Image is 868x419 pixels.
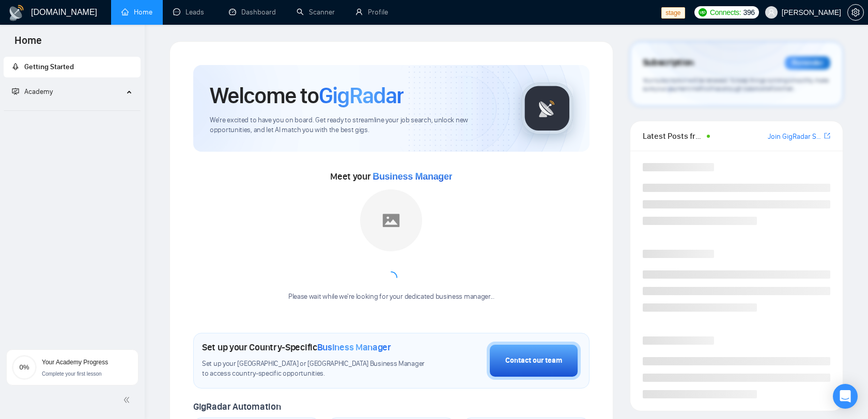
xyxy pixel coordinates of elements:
div: Reminder [785,56,830,70]
img: upwork-logo.png [699,8,707,17]
span: Home [6,33,50,55]
a: searchScanner [297,8,335,17]
span: 0% [12,364,37,370]
span: GigRadar [319,82,404,109]
h1: Set up your Country-Specific [202,342,391,353]
span: setting [848,8,863,17]
span: Getting Started [24,62,74,71]
img: placeholder.png [360,189,422,251]
a: userProfile [355,8,388,17]
span: fund-projection-screen [12,88,19,95]
span: Set up your [GEOGRAPHIC_DATA] or [GEOGRAPHIC_DATA] Business Manager to access country-specific op... [202,359,429,379]
button: Contact our team [487,342,581,380]
span: user [768,9,775,16]
span: 396 [743,7,754,18]
span: loading [385,271,397,284]
a: dashboardDashboard [229,8,276,17]
span: Subscription [643,54,694,72]
a: Join GigRadar Slack Community [768,131,822,142]
img: logo [8,5,25,21]
span: export [824,132,830,140]
button: setting [847,4,864,21]
span: Business Manager [373,171,452,182]
span: We're excited to have you on board. Get ready to streamline your job search, unlock new opportuni... [210,116,505,135]
div: Please wait while we're looking for your dedicated business manager... [282,292,501,302]
span: Academy [12,87,53,96]
span: Meet your [330,171,452,182]
span: GigRadar Automation [193,401,281,412]
span: Connects: [710,7,741,18]
span: Complete your first lesson [42,371,102,377]
div: Open Intercom Messenger [833,384,858,409]
span: Latest Posts from the GigRadar Community [643,130,704,142]
a: messageLeads [173,8,208,17]
li: Academy Homepage [4,106,141,113]
span: Your subscription will be renewed. To keep things running smoothly, make sure your payment method... [643,76,829,93]
img: gigradar-logo.png [521,83,573,134]
li: Getting Started [4,57,141,77]
span: Your Academy Progress [42,359,108,366]
span: rocket [12,63,19,70]
div: Contact our team [505,355,562,366]
span: Academy [24,87,53,96]
span: stage [661,7,685,19]
span: double-left [123,395,133,405]
a: setting [847,8,864,17]
h1: Welcome to [210,82,404,109]
a: export [824,131,830,141]
a: homeHome [121,8,152,17]
span: Business Manager [317,342,391,353]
